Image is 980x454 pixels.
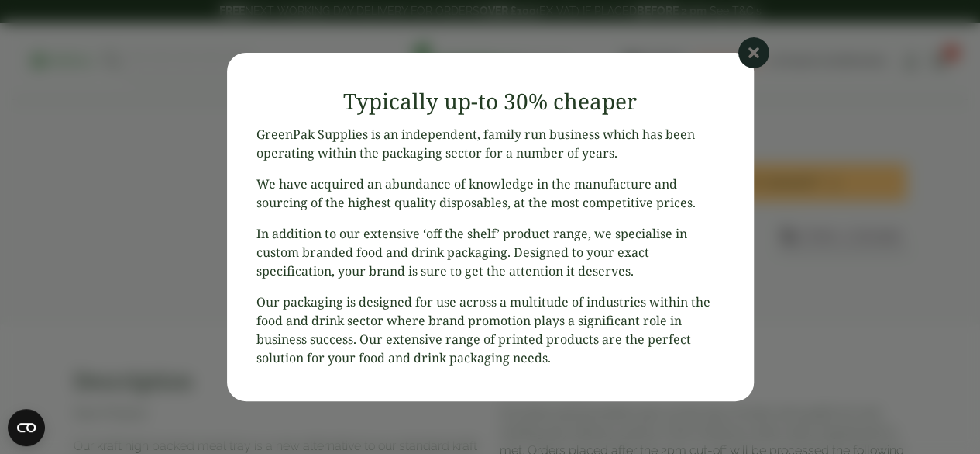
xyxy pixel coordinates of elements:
p: GreenPak Supplies is an independent, family run business which has been operating within the pack... [256,125,724,162]
h3: Typically up-to 30% cheaper [256,88,724,115]
p: We have acquired an abundance of knowledge in the manufacture and sourcing of the highest quality... [256,175,724,212]
p: In addition to our extensive ‘off the shelf’ product range, we specialise in custom branded food ... [256,224,724,280]
p: Our packaging is designed for use across a multitude of industries within the food and drink sect... [256,293,724,367]
button: Open CMP widget [8,409,45,446]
